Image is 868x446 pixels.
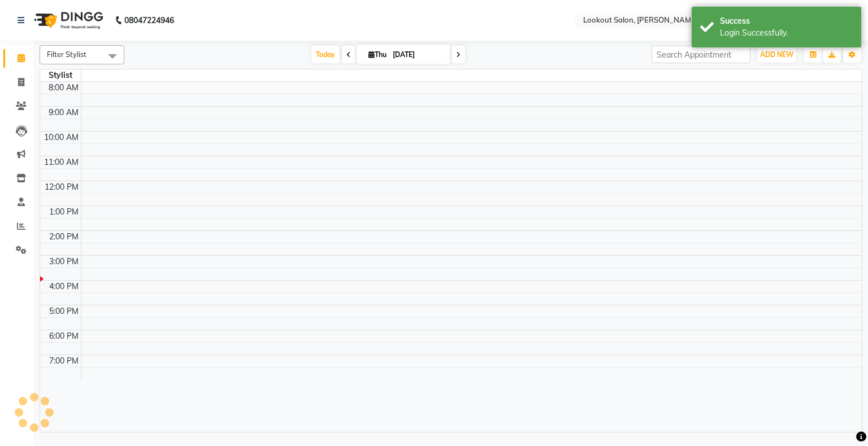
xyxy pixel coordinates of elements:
[46,107,81,119] div: 9:00 AM
[124,5,174,36] b: 08047224946
[652,46,750,63] input: Search Appointment
[47,281,81,292] div: 4:00 PM
[40,69,81,81] div: Stylist
[42,156,81,168] div: 11:00 AM
[311,46,340,63] span: Today
[47,50,86,59] span: Filter Stylist
[42,181,81,193] div: 12:00 PM
[47,256,81,268] div: 3:00 PM
[47,305,81,317] div: 5:00 PM
[47,355,81,367] div: 7:00 PM
[46,82,81,94] div: 8:00 AM
[47,231,81,243] div: 2:00 PM
[47,330,81,342] div: 6:00 PM
[720,15,853,27] div: Success
[29,5,106,36] img: logo
[366,50,389,59] span: Thu
[42,132,81,143] div: 10:00 AM
[760,50,793,59] span: ADD NEW
[389,46,446,63] input: 2025-09-04
[720,27,853,39] div: Login Successfully.
[47,206,81,218] div: 1:00 PM
[757,47,796,63] button: ADD NEW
